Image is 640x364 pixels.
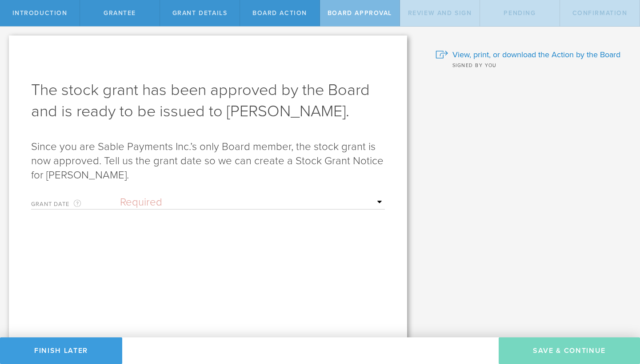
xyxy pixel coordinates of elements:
span: Grant Details [172,9,228,17]
span: Introduction [12,9,68,17]
span: Board Approval [328,9,392,17]
span: Grantee [104,9,136,17]
span: Confirmation [572,9,628,17]
p: Since you are Sable Payments Inc.’s only Board member, the stock grant is now approved. Tell us t... [31,140,385,182]
span: View, print, or download the Action by the Board [452,49,620,60]
button: Save & Continue [499,337,640,364]
span: Board Action [252,9,307,17]
span: Pending [504,9,536,17]
div: Signed by you [436,60,627,69]
span: Review and Sign [408,9,472,17]
label: Grant Date [31,199,120,209]
iframe: Chat Widget [596,295,640,337]
h1: The stock grant has been approved by the Board and is ready to be issued to [PERSON_NAME]. [31,79,385,122]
